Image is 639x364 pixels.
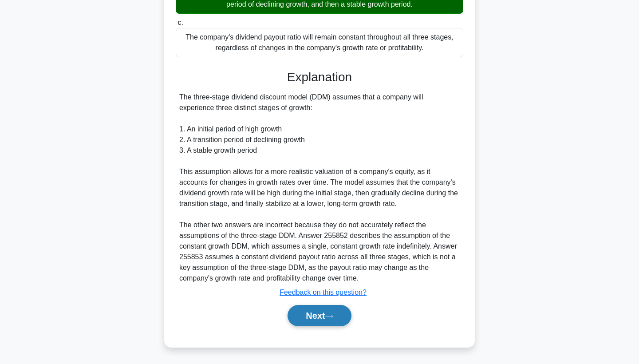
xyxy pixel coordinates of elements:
a: Feedback on this question? [280,289,367,296]
span: c. [177,19,183,26]
h3: Explanation [181,70,458,85]
button: Next [288,305,351,326]
div: The company's dividend payout ratio will remain constant throughout all three stages, regardless ... [176,28,463,57]
div: The three-stage dividend discount model (DDM) assumes that a company will experience three distin... [179,92,460,284]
